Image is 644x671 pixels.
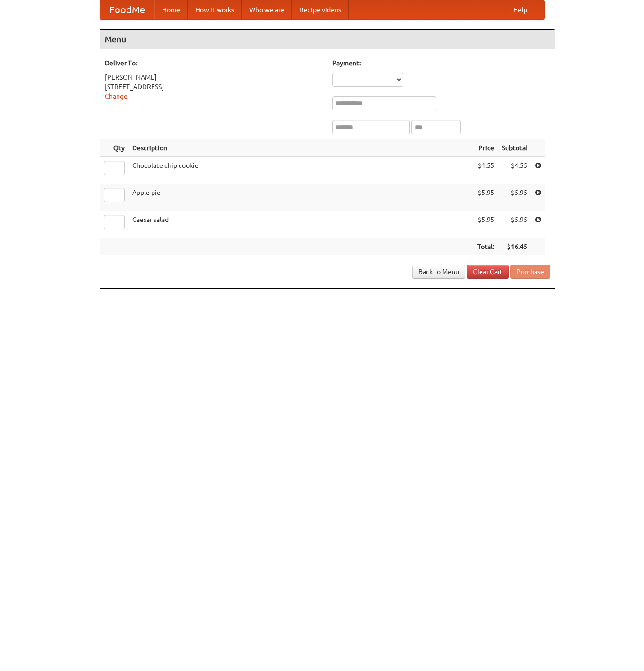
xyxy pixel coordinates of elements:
[498,157,531,184] td: $4.55
[128,157,473,184] td: Chocolate chip cookie
[473,139,498,157] th: Price
[128,211,473,238] td: Caesar salad
[510,265,550,279] button: Purchase
[332,58,550,68] h5: Payment:
[292,0,349,19] a: Recipe videos
[242,0,292,19] a: Who we are
[467,265,509,279] a: Clear Cart
[105,92,127,100] a: Change
[473,238,498,256] th: Total:
[412,265,465,279] a: Back to Menu
[498,211,531,238] td: $5.95
[498,139,531,157] th: Subtotal
[128,139,473,157] th: Description
[128,184,473,211] td: Apple pie
[100,0,154,19] a: FoodMe
[100,139,128,157] th: Qty
[498,238,531,256] th: $16.45
[506,0,535,19] a: Help
[105,58,323,68] h5: Deliver To:
[100,30,555,49] h4: Menu
[473,184,498,211] td: $5.95
[154,0,188,19] a: Home
[473,211,498,238] td: $5.95
[188,0,242,19] a: How it works
[105,73,323,82] div: [PERSON_NAME]
[473,157,498,184] td: $4.55
[498,184,531,211] td: $5.95
[105,82,323,92] div: [STREET_ADDRESS]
